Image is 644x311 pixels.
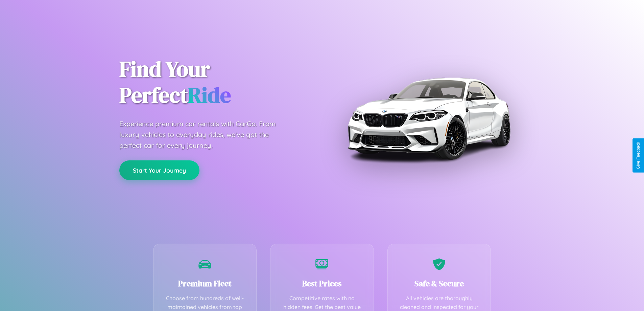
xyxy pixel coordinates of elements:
p: Experience premium car rentals with CarGo. From luxury vehicles to everyday rides, we've got the ... [119,118,288,151]
h1: Find Your Perfect [119,56,312,108]
button: Start Your Journey [119,160,199,180]
div: Give Feedback [636,142,641,169]
h3: Safe & Secure [398,278,481,289]
h3: Best Prices [281,278,363,289]
span: Ride [188,80,231,110]
img: Premium BMW car rental vehicle [344,34,513,203]
h3: Premium Fleet [164,278,246,289]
